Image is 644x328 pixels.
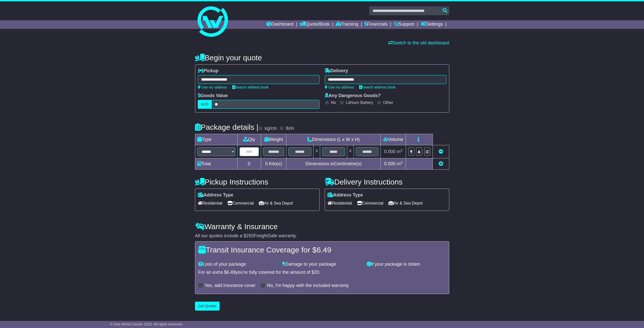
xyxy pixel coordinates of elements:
a: Add new item [439,161,443,166]
span: Commercial [357,199,383,207]
a: Tracking [336,20,358,29]
a: Remove this item [439,149,443,154]
h4: Delivery Instructions [325,178,449,186]
td: Dimensions (L x W x H) [286,134,381,145]
a: Search address book [359,85,396,89]
div: Loss of your package [196,262,280,267]
a: Use my address [325,85,354,89]
label: Any Dangerous Goods? [325,93,381,99]
div: If your package is stolen [364,262,448,267]
span: Air & Sea Depot [388,199,423,207]
span: 6.49 [227,270,236,275]
span: m [397,149,403,154]
label: Pickup [198,68,219,74]
a: Financials [364,20,387,29]
span: Air & Sea Depot [259,199,293,207]
a: Use my address [198,85,227,89]
div: For an extra $ you're fully covered for the amount of $ . [198,270,446,275]
td: x [347,145,354,158]
td: 0 [237,158,261,170]
td: Type [195,134,237,145]
label: Lithium Battery [346,100,373,105]
h4: Package details | [195,123,259,131]
h4: Begin your quote [195,53,449,62]
label: Yes, add insurance cover [205,283,256,288]
td: Dimensions in Centimetre(s) [286,158,381,170]
a: Settings [421,20,443,29]
sup: 3 [401,148,403,152]
sup: 3 [401,160,403,164]
span: 250 [246,233,254,238]
label: Address Type [198,192,233,198]
td: x [314,145,320,158]
span: Commercial [227,199,254,207]
span: © One World Courier 2025. All rights reserved. [110,322,183,326]
span: 6.49 [317,246,331,254]
button: Get Quotes [195,302,220,311]
a: Dashboard [266,20,294,29]
span: m [397,161,403,166]
td: Kilo(s) [261,158,286,170]
h4: Warranty & Insurance [195,222,449,231]
a: Search address book [232,85,269,89]
span: 0.000 [384,149,396,154]
td: Total [195,158,237,170]
a: Switch to the old dashboard [388,40,449,45]
label: kg/cm [265,126,277,131]
label: AUD [198,100,212,109]
span: 20 [314,270,319,275]
td: Weight [261,134,286,145]
label: Delivery [325,68,348,74]
td: Volume [381,134,406,145]
a: Quote/Book [300,20,329,29]
span: 0 [265,161,268,166]
label: Address Type [327,192,363,198]
span: Residential [327,199,352,207]
td: Qty [237,134,261,145]
label: Goods Value [198,93,228,99]
label: Other [383,100,393,105]
label: No [331,100,336,105]
div: All our quotes include a $ FreightSafe warranty. [195,233,449,239]
label: No, I'm happy with the included warranty [267,283,349,288]
a: Support [394,20,414,29]
label: lb/in [286,126,294,131]
h4: Transit Insurance Coverage for $ [198,246,446,254]
h4: Pickup Instructions [195,178,320,186]
span: 0.000 [384,161,396,166]
span: Residential [198,199,222,207]
div: Damage to your package [280,262,364,267]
